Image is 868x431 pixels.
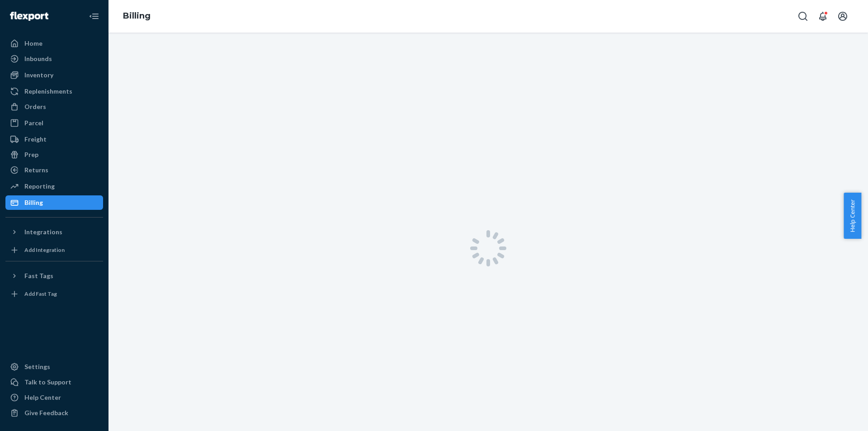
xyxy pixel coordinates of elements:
div: Home [24,39,42,48]
a: Orders [5,99,103,114]
div: Add Integration [24,246,65,254]
a: Add Integration [5,243,103,257]
button: Open account menu [834,7,852,25]
a: Prep [5,147,103,162]
a: Settings [5,360,103,374]
button: Close Navigation [85,7,103,25]
div: Replenishments [24,87,72,96]
button: Talk to Support [5,375,103,389]
div: Parcel [24,118,43,128]
button: Help Center [844,193,861,239]
a: Inventory [5,68,103,82]
div: Reporting [24,182,55,191]
div: Prep [24,150,38,159]
div: Freight [24,135,47,144]
a: Home [5,36,103,51]
a: Billing [123,11,151,21]
div: Talk to Support [24,378,71,387]
div: Integrations [24,227,62,237]
img: Flexport logo [10,12,48,21]
div: Orders [24,102,46,111]
div: Billing [24,198,43,207]
div: Give Feedback [24,408,68,417]
button: Fast Tags [5,269,103,283]
div: Inventory [24,71,53,80]
a: Help Center [5,390,103,405]
a: Add Fast Tag [5,287,103,301]
div: Inbounds [24,54,52,63]
a: Parcel [5,116,103,130]
a: Inbounds [5,52,103,66]
button: Give Feedback [5,406,103,420]
div: Settings [24,362,50,371]
a: Freight [5,132,103,147]
a: Replenishments [5,84,103,99]
a: Billing [5,195,103,210]
ol: breadcrumbs [116,3,158,29]
iframe: To enrich screen reader interactions, please activate Accessibility in Grammarly extension settings [811,404,859,426]
div: Help Center [24,393,61,402]
div: Returns [24,166,48,175]
div: Fast Tags [24,271,53,280]
button: Open Search Box [794,7,812,25]
a: Reporting [5,179,103,194]
button: Open notifications [814,7,832,25]
a: Returns [5,163,103,177]
button: Integrations [5,225,103,239]
div: Add Fast Tag [24,290,57,298]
